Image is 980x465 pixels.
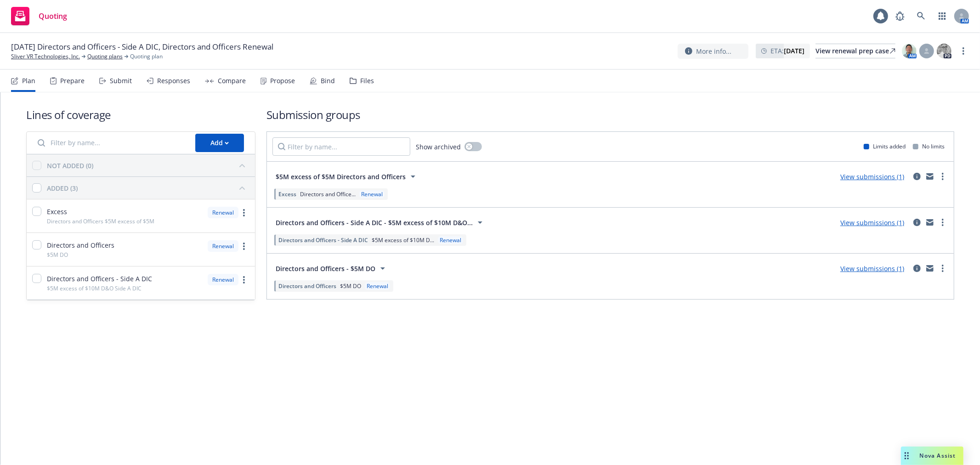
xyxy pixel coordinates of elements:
a: Search [912,7,930,25]
span: Directors and Officers [278,282,336,290]
div: Renewal [208,274,238,285]
button: Directors and Officers - $5M DO [272,259,391,278]
span: Show archived [416,142,461,152]
a: more [238,207,249,218]
button: Nova Assist [901,447,963,465]
div: Files [360,77,374,85]
span: $5M DO [340,282,361,290]
div: Add [210,134,229,152]
div: Prepare [60,77,85,85]
div: NOT ADDED (0) [47,161,93,170]
div: Propose [270,77,295,85]
img: photo [902,44,917,58]
button: Add [195,134,244,152]
div: Renewal [365,282,390,290]
a: View submissions (1) [840,218,904,227]
div: ADDED (3) [47,183,78,193]
a: more [937,217,948,228]
div: Renewal [208,240,238,252]
a: View submissions (1) [840,172,904,181]
a: circleInformation [912,217,923,228]
div: View renewal prep case [816,44,895,58]
a: more [238,274,249,285]
div: Limits added [864,142,906,150]
div: Renewal [208,207,238,218]
button: Directors and Officers - Side A DIC - $5M excess of $10M D&O... [272,213,489,232]
a: Report a Bug [891,7,909,25]
div: Bind [321,77,335,85]
a: more [958,45,969,57]
button: ADDED (3) [47,181,249,195]
a: mail [924,263,935,274]
a: View submissions (1) [840,264,904,273]
span: Directors and Officers $5M excess of $5M [47,217,154,225]
span: Directors and Office... [300,190,356,198]
button: NOT ADDED (0) [47,158,249,173]
span: Nova Assist [920,452,956,459]
a: more [937,263,948,274]
a: circleInformation [912,263,923,274]
input: Filter by name... [272,137,410,156]
div: Renewal [438,236,463,244]
span: Directors and Officers - $5M DO [276,264,375,273]
div: Drag to move [901,447,912,465]
span: Quoting [39,12,67,20]
button: More info... [678,44,748,59]
img: photo [937,44,952,58]
a: more [238,241,249,252]
span: $5M excess of $5M Directors and Officers [276,172,406,181]
span: Directors and Officers [47,240,114,250]
input: Filter by name... [32,134,190,152]
span: More info... [696,46,731,56]
h1: Lines of coverage [26,107,255,122]
div: Renewal [359,190,385,198]
span: Directors and Officers - Side A DIC [47,274,152,284]
h1: Submission groups [266,107,954,122]
span: Excess [47,207,67,216]
div: Compare [218,77,246,85]
a: View renewal prep case [816,44,895,58]
span: Directors and Officers - Side A DIC - $5M excess of $10M D&O... [276,218,473,227]
a: more [937,171,948,182]
div: Responses [157,77,190,85]
span: $5M DO [47,251,68,259]
span: Excess [278,190,296,198]
span: ETA : [770,46,804,56]
div: Submit [110,77,132,85]
a: Quoting plans [87,52,123,61]
div: Plan [22,77,35,85]
div: No limits [913,142,945,150]
a: Sliver VR Technologies, Inc. [11,52,80,61]
span: $5M excess of $10M D&O Side A DIC [47,284,142,292]
a: mail [924,171,935,182]
span: Directors and Officers - Side A DIC [278,236,368,244]
a: Quoting [7,3,71,29]
a: circleInformation [912,171,923,182]
span: [DATE] Directors and Officers - Side A DIC, Directors and Officers Renewal [11,41,273,52]
button: $5M excess of $5M Directors and Officers [272,167,422,186]
strong: [DATE] [784,46,804,55]
span: Quoting plan [130,52,163,61]
span: $5M excess of $10M D... [372,236,434,244]
a: Switch app [933,7,952,25]
a: mail [924,217,935,228]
